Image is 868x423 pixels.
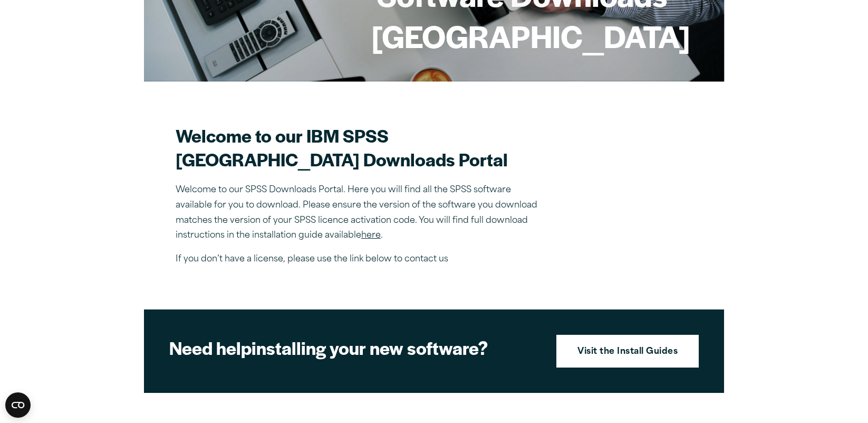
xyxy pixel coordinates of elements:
[361,231,381,240] a: here
[577,345,678,359] strong: Visit the Install Guides
[169,335,252,360] strong: Need help
[169,336,538,360] h2: installing your new software?
[556,335,699,368] a: Visit the Install Guides
[176,183,545,243] p: Welcome to our SPSS Downloads Portal. Here you will find all the SPSS software available for you ...
[176,252,545,267] p: If you don’t have a license, please use the link below to contact us
[5,392,31,418] button: Open CMP widget
[176,124,545,171] h2: Welcome to our IBM SPSS [GEOGRAPHIC_DATA] Downloads Portal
